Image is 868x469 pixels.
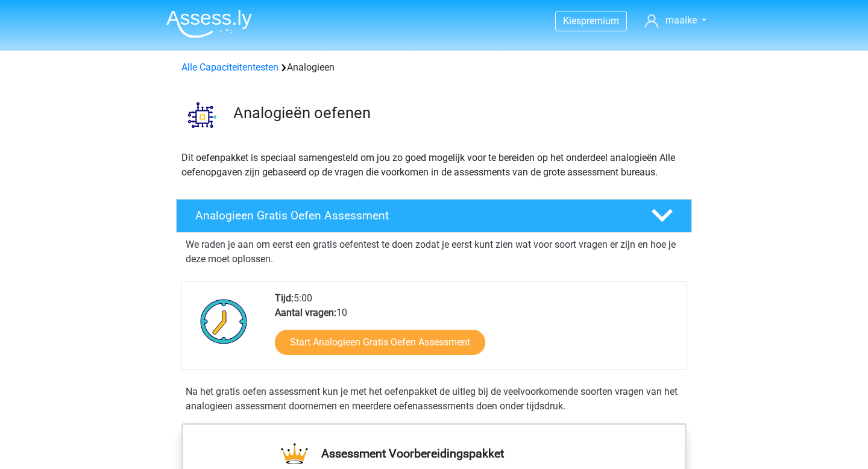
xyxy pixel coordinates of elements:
h3: Analogieën oefenen [233,104,682,122]
a: maaike [640,13,711,28]
div: 5:00 10 [266,291,686,370]
div: Analogieen [177,60,691,75]
a: Kiespremium [556,13,626,29]
a: Alle Capaciteitentesten [181,61,278,73]
h4: Analogieen Gratis Oefen Assessment [195,209,632,222]
p: Dit oefenpakket is speciaal samengesteld om jou zo goed mogelijk voor te bereiden op het onderdee... [181,151,687,180]
span: premium [581,15,619,27]
img: Assessly [166,10,252,38]
span: Kies [563,15,581,27]
b: Tijd: [275,292,294,304]
img: analogieen [177,89,228,140]
a: Start Analogieen Gratis Oefen Assessment [275,330,485,355]
div: Na het gratis oefen assessment kun je met het oefenpakket de uitleg bij de veelvoorkomende soorte... [181,385,687,414]
a: Analogieen Gratis Oefen Assessment [171,199,697,233]
p: We raden je aan om eerst een gratis oefentest te doen zodat je eerst kunt zien wat voor soort vra... [186,238,682,266]
img: Klok [193,291,254,351]
b: Aantal vragen: [275,307,336,318]
span: maaike [665,14,697,26]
